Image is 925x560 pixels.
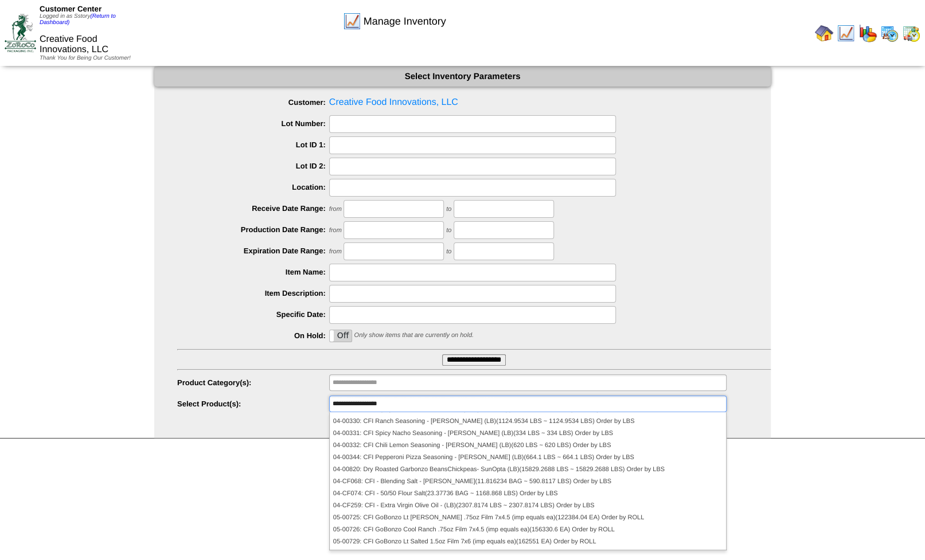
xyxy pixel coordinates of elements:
[837,24,855,42] img: line_graph.gif
[177,140,329,149] label: Lot ID 1:
[815,24,833,42] img: home.gif
[5,14,36,52] img: ZoRoCo_Logo(Green%26Foil)%20jpg.webp
[329,206,342,213] span: from
[40,55,131,61] span: Thank You for Being Our Customer!
[177,400,329,408] label: Select Product(s):
[330,428,726,440] li: 04-00331: CFI Spicy Nacho Seasoning - [PERSON_NAME] (LB)(334 LBS ~ 334 LBS) Order by LBS
[177,94,771,111] span: Creative Food Innovations, LLC
[177,162,329,170] label: Lot ID 2:
[446,206,451,213] span: to
[177,98,329,107] label: Customer:
[40,34,108,54] span: Creative Food Innovations, LLC
[330,536,726,548] li: 05-00729: CFI GoBonzo Lt Salted 1.5oz Film 7x6 (imp equals ea)(162551 EA) Order by ROLL
[177,378,329,387] label: Product Category(s):
[446,248,451,255] span: to
[177,119,329,128] label: Lot Number:
[330,488,726,500] li: 04-CF074: CFI - 50/50 Flour Salt(23.37736 BAG ~ 1168.868 LBS) Order by LBS
[330,440,726,452] li: 04-00332: CFI Chili Lemon Seasoning - [PERSON_NAME] (LB)(620 LBS ~ 620 LBS) Order by LBS
[902,24,920,42] img: calendarinout.gif
[177,310,329,319] label: Specific Date:
[446,227,451,234] span: to
[329,330,352,342] div: OnOff
[858,24,877,42] img: graph.gif
[177,225,329,234] label: Production Date Range:
[330,476,726,488] li: 04-CF068: CFI - Blending Salt - [PERSON_NAME](11.816234 BAG ~ 590.8117 LBS) Order by LBS
[330,500,726,512] li: 04-CF259: CFI - Extra Virgin Olive Oil - (LB)(2307.8174 LBS ~ 2307.8174 LBS) Order by LBS
[177,183,329,191] label: Location:
[40,13,116,26] span: Logged in as Sstory
[177,268,329,276] label: Item Name:
[40,5,102,13] span: Customer Center
[330,330,352,342] label: Off
[177,204,329,213] label: Receive Date Range:
[354,332,473,339] span: Only show items that are currently on hold.
[329,248,342,255] span: from
[330,512,726,524] li: 05-00725: CFI GoBonzo Lt [PERSON_NAME] .75oz Film 7x4.5 (imp equals ea)(122384.04 EA) Order by ROLL
[177,246,329,255] label: Expiration Date Range:
[330,452,726,464] li: 04-00344: CFI Pepperoni Pizza Seasoning - [PERSON_NAME] (LB)(664.1 LBS ~ 664.1 LBS) Order by LBS
[330,548,726,560] li: 05-00730: CFI GoBonzo Cool Ranch 1.5oz Film 7x6 (imp equals ea)(268494.8 EA) Order by ROLL
[177,289,329,297] label: Item Description:
[330,464,726,476] li: 04-00820: Dry Roasted Garbonzo BeansChickpeas- SunOpta (LB)(15829.2688 LBS ~ 15829.2688 LBS) Orde...
[364,15,446,28] span: Manage Inventory
[343,12,361,30] img: line_graph.gif
[154,66,771,87] div: Select Inventory Parameters
[40,13,116,26] a: (Return to Dashboard)
[329,227,342,234] span: from
[880,24,899,42] img: calendarprod.gif
[330,524,726,536] li: 05-00726: CFI GoBonzo Cool Ranch .75oz Film 7x4.5 (imp equals ea)(156330.6 EA) Order by ROLL
[177,331,329,340] label: On Hold:
[330,416,726,428] li: 04-00330: CFI Ranch Seasoning - [PERSON_NAME] (LB)(1124.9534 LBS ~ 1124.9534 LBS) Order by LBS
